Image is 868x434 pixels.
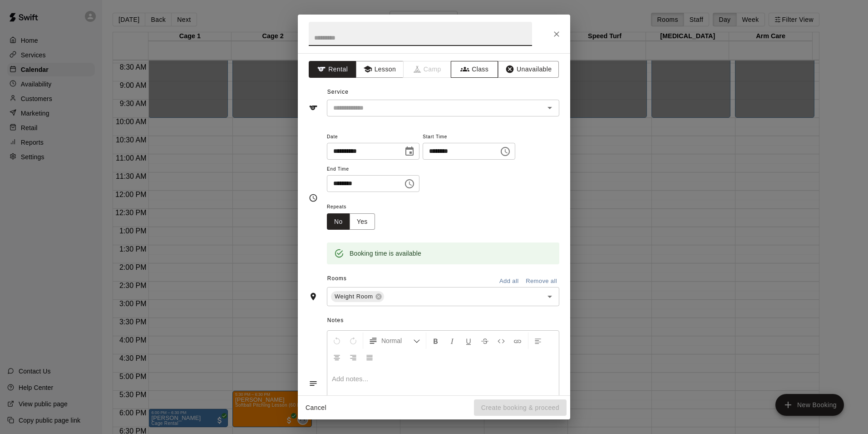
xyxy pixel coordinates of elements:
button: Left Align [530,333,546,349]
span: Weight Room [331,292,377,301]
button: Format Underline [461,333,476,349]
button: Close [548,26,565,42]
button: Class [451,61,498,78]
button: Redo [345,333,361,349]
button: No [327,213,350,230]
button: Format Italics [444,333,460,349]
span: Normal [381,336,413,345]
button: Format Strikethrough [477,333,493,349]
span: End Time [327,163,419,176]
div: outlined button group [327,213,375,230]
button: Undo [329,333,345,349]
button: Choose time, selected time is 11:30 AM [400,175,419,193]
span: Notes [327,313,559,328]
span: Date [327,131,419,143]
div: Booking time is available [350,245,421,262]
button: Open [543,290,556,303]
button: Choose date, selected date is Aug 18, 2025 [400,142,419,161]
div: Weight Room [331,291,384,302]
button: Insert Link [510,333,525,349]
button: Remove all [523,274,559,288]
span: Rooms [327,275,347,282]
svg: Rooms [309,292,318,301]
svg: Timing [309,193,318,202]
button: Lesson [356,61,404,78]
button: Center Align [329,349,345,365]
svg: Notes [309,379,318,388]
button: Cancel [301,399,330,416]
button: Choose time, selected time is 11:00 AM [496,142,514,161]
svg: Service [309,103,318,112]
button: Open [543,101,556,114]
button: Yes [350,213,375,230]
span: Start Time [423,131,515,143]
button: Insert Code [493,333,509,349]
span: Repeats [327,201,382,213]
span: Camps can only be created in the Services page [404,61,451,78]
button: Rental [309,61,356,78]
button: Unavailable [498,61,559,78]
button: Add all [494,274,523,288]
button: Format Bold [428,333,444,349]
button: Justify Align [362,349,377,365]
span: Service [327,89,349,95]
button: Formatting Options [365,333,424,349]
button: Right Align [345,349,361,365]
